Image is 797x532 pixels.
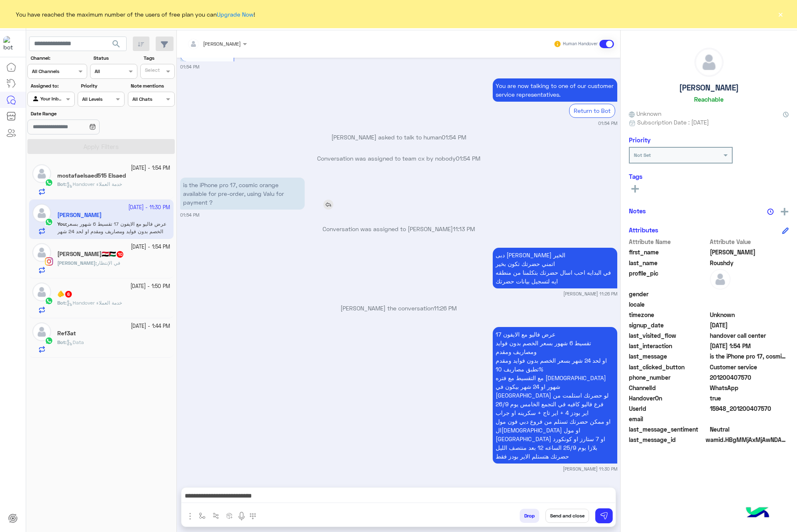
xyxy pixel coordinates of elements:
p: 22/9/2025, 1:54 PM [180,178,305,210]
label: Assigned to: [31,82,73,90]
h5: Ahmed Ben Ali🇪🇬🇵🇸 [57,251,124,258]
span: Bot [57,181,65,187]
button: Apply Filters [27,139,175,154]
small: [PERSON_NAME] 11:26 PM [563,290,617,297]
p: 22/9/2025, 11:26 PM [493,248,617,288]
span: profile_pic [629,269,708,288]
label: Priority [81,82,124,90]
h5: [PERSON_NAME] [679,83,739,93]
button: Send and close [545,509,589,523]
span: locale [629,300,708,309]
label: Channel: [31,54,86,62]
span: [PERSON_NAME] [57,260,95,266]
img: defaultAdmin.png [695,48,723,76]
img: select flow [199,512,205,519]
img: WhatsApp [45,178,53,187]
span: Omar [710,248,789,256]
label: Status [93,54,136,62]
p: [PERSON_NAME] asked to talk to human [180,133,617,142]
small: [DATE] - 1:54 PM [131,164,170,172]
h6: Reachable [694,95,724,103]
h6: Tags [629,173,789,180]
span: Unknown [710,310,789,319]
img: defaultAdmin.png [710,269,731,290]
span: Handover خدمة العملاء [66,181,122,187]
span: true [710,394,789,403]
button: × [776,10,785,18]
span: email [629,415,708,423]
button: search [106,37,127,54]
span: 0 [710,425,789,434]
span: wamid.HBgMMjAxMjAwNDA3NTcwFQIAEhgWM0VCMEFFRDcxQjdFRTFERjE0RkJEQgA= [706,435,789,444]
span: Subscription Date : [DATE] [637,118,709,127]
span: last_clicked_button [629,363,708,371]
small: [DATE] - 1:44 PM [131,322,170,330]
span: UserId [629,404,708,413]
span: ChannelId [629,383,708,392]
button: create order [223,509,237,522]
button: Drop [520,509,539,523]
button: Trigger scenario [209,509,223,522]
span: 15948_201200407570 [710,404,789,413]
span: Bot [57,300,65,306]
span: Attribute Value [710,237,789,246]
b: : [57,181,66,187]
span: Customer service [710,363,789,371]
b: : [57,300,66,306]
img: reply [323,200,333,210]
b: : [57,260,97,266]
span: 11:26 PM [434,305,457,312]
span: phone_number [629,373,708,382]
p: Conversation was assigned to [PERSON_NAME] [180,225,617,233]
span: Bot [57,339,65,345]
b: Not Set [634,152,651,158]
span: last_message [629,352,708,361]
img: make a call [249,513,256,520]
img: Trigger scenario [213,512,219,519]
img: WhatsApp [45,337,53,345]
h5: Ref3at [57,330,76,337]
small: 01:54 PM [180,212,199,218]
h6: Notes [629,207,646,215]
button: select flow [196,509,209,522]
span: 201200407570 [710,373,789,382]
small: [PERSON_NAME] 11:30 PM [563,466,617,472]
h5: 🫵 [57,290,73,298]
img: Instagram [45,257,53,266]
img: create order [226,512,233,519]
span: handover call center [710,331,789,340]
img: send voice note [237,511,247,521]
p: Conversation was assigned to team cx by nobody [180,154,617,163]
img: add [781,208,788,215]
span: gender [629,290,708,298]
span: signup_date [629,321,708,329]
span: 10 [117,251,123,258]
span: You have reached the maximum number of the users of free plan you can ! [16,10,255,19]
img: defaultAdmin.png [32,243,51,262]
img: send message [600,512,608,520]
span: 01:54 PM [456,155,480,162]
span: Handover خدمة العملاء [66,300,122,306]
img: WhatsApp [45,297,53,305]
span: Roushdy [710,259,789,267]
img: defaultAdmin.png [32,322,51,341]
span: search [111,39,121,49]
a: Upgrade Now [217,11,254,18]
small: 01:54 PM [180,63,199,70]
b: : [57,339,66,345]
span: [PERSON_NAME] [203,41,241,47]
span: last_visited_flow [629,331,708,340]
label: Tags [144,54,174,62]
p: 22/9/2025, 11:30 PM [493,327,617,464]
img: notes [767,208,774,215]
img: defaultAdmin.png [32,283,51,301]
span: last_message_sentiment [629,425,708,434]
span: last_interaction [629,342,708,350]
span: timezone [629,310,708,319]
label: Date Range [31,110,124,117]
span: null [710,415,789,423]
span: 2025-09-22T10:54:38.314Z [710,342,789,350]
span: Data [66,339,84,345]
img: send attachment [185,511,195,521]
small: [DATE] - 1:54 PM [131,243,170,251]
